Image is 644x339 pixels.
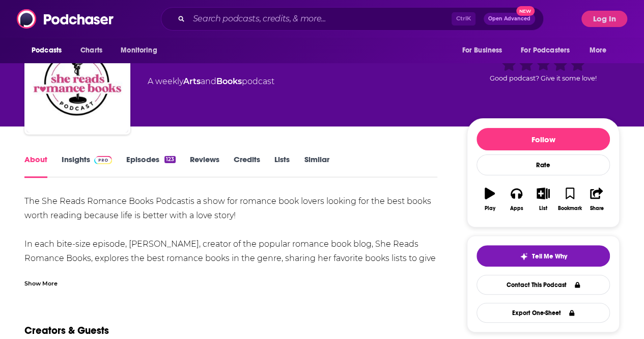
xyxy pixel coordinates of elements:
[304,154,329,178] a: Similar
[490,74,597,82] span: Good podcast? Give it some love!
[121,43,157,58] span: Monitoring
[216,76,242,86] a: Books
[558,205,582,212] div: Bookmark
[556,181,583,218] button: Bookmark
[532,252,567,260] span: Tell Me Why
[510,205,523,212] div: Apps
[274,154,290,178] a: Lists
[477,245,610,267] button: tell me why sparkleTell Me Why
[488,16,530,21] span: Open Advanced
[114,41,170,60] button: open menu
[24,324,109,337] h2: Creators & Guests
[477,128,610,150] button: Follow
[80,43,102,58] span: Charts
[164,156,176,163] div: 123
[514,41,584,60] button: open menu
[539,205,547,212] div: List
[126,154,176,178] a: Episodes123
[477,275,610,295] a: Contact This Podcast
[201,76,216,86] span: and
[467,38,620,101] div: Good podcast? Give it some love!
[74,41,108,60] a: Charts
[24,154,47,178] a: About
[485,205,495,212] div: Play
[26,31,128,133] img: She Reads Romance Books Podcast
[503,181,529,218] button: Apps
[17,9,115,29] img: Podchaser - Follow, Share and Rate Podcasts
[520,252,528,260] img: tell me why sparkle
[530,181,556,218] button: List
[452,12,475,25] span: Ctrl K
[32,43,62,58] span: Podcasts
[484,13,535,25] button: Open AdvancedNew
[94,156,112,164] img: Podchaser Pro
[190,154,219,178] a: Reviews
[455,41,515,60] button: open menu
[24,41,75,60] button: open menu
[477,303,610,323] button: Export One-Sheet
[477,181,503,218] button: Play
[583,181,610,218] button: Share
[581,11,627,27] button: Log In
[183,76,201,86] a: Arts
[161,7,544,31] div: Search podcasts, credits, & more...
[582,41,620,60] button: open menu
[148,75,274,88] div: A weekly podcast
[590,43,607,58] span: More
[516,6,535,16] span: New
[477,154,610,175] div: Rate
[462,43,502,58] span: For Business
[234,154,260,178] a: Credits
[521,43,570,58] span: For Podcasters
[590,205,603,212] div: Share
[189,11,452,27] input: Search podcasts, credits, & more...
[62,154,112,178] a: InsightsPodchaser Pro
